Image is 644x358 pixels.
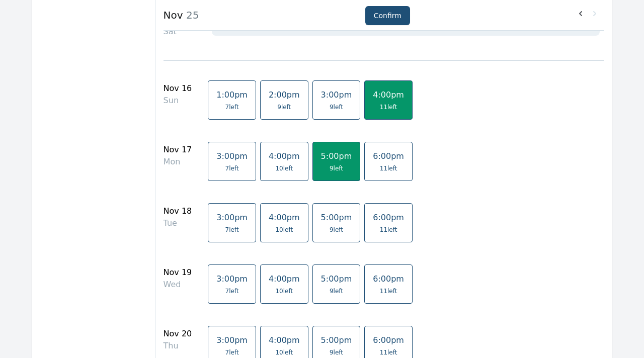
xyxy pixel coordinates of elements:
[183,9,199,21] span: 25
[225,164,239,172] span: 7 left
[269,90,300,100] span: 2:00pm
[330,348,343,356] span: 9 left
[164,95,192,107] div: Sun
[225,348,239,356] span: 7 left
[321,213,352,222] span: 5:00pm
[164,26,192,38] div: Sat
[216,90,248,100] span: 1:00pm
[216,335,248,345] span: 3:00pm
[373,274,404,284] span: 6:00pm
[321,274,352,284] span: 5:00pm
[164,9,183,21] strong: Nov
[164,144,192,156] div: Nov 17
[321,335,352,345] span: 5:00pm
[216,213,248,222] span: 3:00pm
[275,348,293,356] span: 10 left
[373,335,404,345] span: 6:00pm
[380,348,397,356] span: 11 left
[321,151,352,161] span: 5:00pm
[216,274,248,284] span: 3:00pm
[164,205,192,217] div: Nov 18
[373,213,404,222] span: 6:00pm
[269,335,300,345] span: 4:00pm
[269,151,300,161] span: 4:00pm
[275,226,293,234] span: 10 left
[164,156,192,168] div: Mon
[275,164,293,172] span: 10 left
[225,103,239,111] span: 7 left
[380,226,397,234] span: 11 left
[321,90,352,100] span: 3:00pm
[373,151,404,161] span: 6:00pm
[330,164,343,172] span: 9 left
[330,103,343,111] span: 9 left
[380,287,397,295] span: 11 left
[330,226,343,234] span: 9 left
[275,287,293,295] span: 10 left
[380,164,397,172] span: 11 left
[380,103,397,111] span: 11 left
[164,217,192,229] div: Tue
[225,226,239,234] span: 7 left
[365,6,410,25] button: Confirm
[164,82,192,95] div: Nov 16
[269,274,300,284] span: 4:00pm
[330,287,343,295] span: 9 left
[164,279,192,291] div: Wed
[216,151,248,161] span: 3:00pm
[269,213,300,222] span: 4:00pm
[225,287,239,295] span: 7 left
[373,90,404,100] span: 4:00pm
[277,103,291,111] span: 9 left
[164,266,192,279] div: Nov 19
[164,328,192,340] div: Nov 20
[164,340,192,352] div: Thu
